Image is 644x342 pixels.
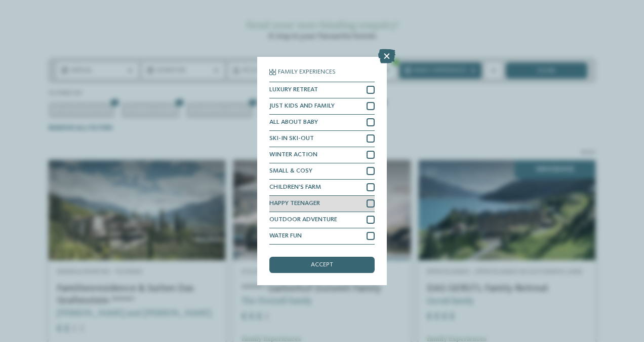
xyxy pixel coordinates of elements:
[269,217,337,223] span: OUTDOOR ADVENTURE
[269,184,321,191] span: CHILDREN’S FARM
[269,152,317,158] span: WINTER ACTION
[269,233,302,240] span: WATER FUN
[269,119,318,126] span: ALL ABOUT BABY
[269,168,312,175] span: SMALL & COSY
[269,87,318,93] span: LUXURY RETREAT
[269,103,335,110] span: JUST KIDS AND FAMILY
[269,135,314,142] span: SKI-IN SKI-OUT
[278,69,336,76] span: Family Experiences
[311,262,333,268] span: accept
[269,200,320,207] span: HAPPY TEENAGER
